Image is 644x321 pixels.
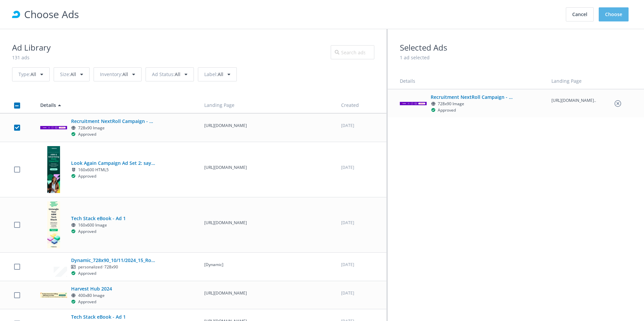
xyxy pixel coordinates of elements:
img: Harvest Hub 2024 [40,293,67,298]
div: 728x90 Image [431,101,515,107]
h5: Harvest Hub 2024 [71,285,155,293]
span: Tech Stack eBook - Ad 1 [71,215,155,235]
span: 131 ads [12,54,30,61]
span: Recruitment NextRoll Campaign - WorkToLive [431,93,515,114]
span: Inventory : [100,71,122,77]
div: Approved [71,270,96,277]
i: Web [431,102,436,106]
div: 160x600 Image [71,222,155,229]
span: Details [400,78,415,84]
h5: Tech Stack eBook - Ad 1 [71,313,155,321]
span: Landing Page [204,102,234,108]
span: Recruitment NextRoll Campaign - WorkToLive [71,118,155,138]
div: Approved [71,131,96,138]
div: personalized · 728x90 [71,264,155,270]
div: Approved [431,107,456,114]
div: 160x600 HTML5 [71,167,155,173]
span: Dynamic_728x90_10/11/2024_15_Rollworks_Q4C2BD [71,257,155,277]
i: HTML5 [71,168,76,172]
img: Recruitment NextRoll Campaign - WorkToLive [400,102,427,105]
div: 728x90 Image [71,125,155,131]
h5: Recruitment NextRoll Campaign - WorkToLive [71,118,155,125]
p: For dynamic Ads, the landing page URLs are from dynamically recommended products. [204,262,329,268]
p: Oct 11, 2024 [341,262,380,268]
h5: Tech Stack eBook - Ad 1 [71,215,155,222]
p: Nov 4, 2024 [341,290,380,297]
i: Personalized [71,265,76,269]
div: 400x80 Image [71,293,155,299]
h1: Choose Ads [24,6,564,22]
div: Approved [71,229,96,235]
h5: Dynamic_728x90_10/11/2024_15_Rollworks_Q4C2BD [71,257,155,264]
span: Size : [60,71,70,77]
div: All [146,67,194,81]
div: All [198,67,237,81]
p: May 20, 2022 [341,123,380,129]
button: Cancel [566,7,594,21]
span: Type : [18,71,31,77]
div: All [12,67,50,81]
p: Sep 30, 2024 [341,220,380,226]
div: Approved [71,173,96,180]
span: Ad Status : [152,71,175,77]
i: Web [71,294,76,298]
p: https://rollwhereyouthrive.com/?utm_source=rollworks&utm_medium=paid-display&utm_campaign=recruit... [204,123,329,129]
h2: Selected Ads [400,41,632,54]
input: Search ads [331,45,374,59]
img: Tech Stack eBook - Ad 1 [47,201,60,248]
button: Choose [599,7,629,21]
div: Approved [71,299,96,305]
p: May 18, 2024 [341,165,380,171]
img: Ad preview image [47,146,60,193]
span: Look Again Campaign Ad Set 2: say hello to simplicity [71,159,155,180]
span: Details [40,102,56,108]
div: RollWorks [12,10,20,18]
h5: Recruitment NextRoll Campaign - WorkToLive [431,93,515,101]
p: https://rollwhereyouthrive.com/?utm_source=rollworks&utm_medium=paid-display&utm_campaign=recruit... [551,98,596,104]
div: All [54,67,90,81]
h2: Ad Library [12,41,51,54]
span: Created [341,102,359,108]
div: All [94,67,142,81]
span: 1 ad selected [400,54,430,61]
i: Web [71,223,76,227]
span: Harvest Hub 2024 [71,285,155,305]
p: https://campaigns.rollworks.com/abm_harvest_hub?utm_source=rollworks&utm_medium=paid-display&utm_... [204,290,329,297]
i: Web [71,126,76,130]
span: Label : [204,71,218,77]
p: https://campaigns.rollworks.com/tech_stack_ebook?utm_source=rollworks&utm_medium=paid-display&utm... [204,220,329,226]
p: https://campaigns.rollworks.com/marketing_made_simple_secure_impactful?utm_source=rollworks&utm_m... [204,165,329,171]
span: Landing Page [551,78,582,84]
h5: Look Again Campaign Ad Set 2: say hello to simplicity [71,159,155,167]
img: Recruitment NextRoll Campaign - WorkToLive [40,126,67,129]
